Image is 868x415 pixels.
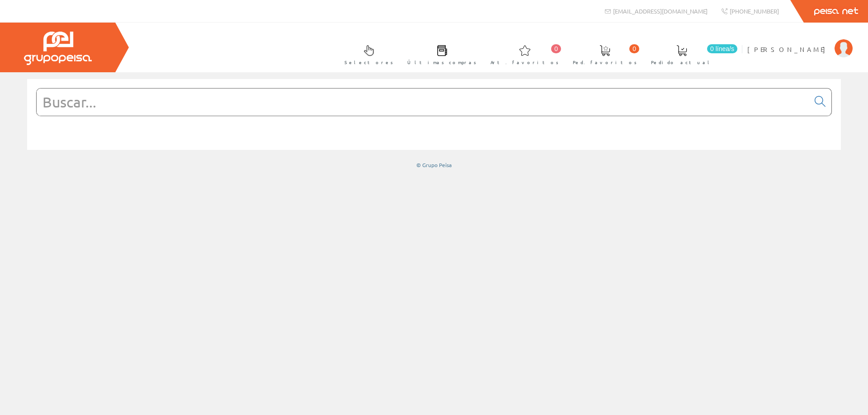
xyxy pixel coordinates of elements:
[573,58,637,67] span: Ped. favoritos
[747,37,853,46] a: [PERSON_NAME]
[707,44,737,53] span: 0 línea/s
[335,37,398,70] a: Selectores
[551,44,561,53] span: 0
[491,58,559,67] span: Art. favoritos
[344,58,393,67] span: Selectores
[398,37,481,70] a: Últimas compras
[629,44,639,53] span: 0
[747,45,830,54] span: [PERSON_NAME]
[27,161,841,169] div: © Grupo Peisa
[651,58,712,67] span: Pedido actual
[613,7,708,15] span: [EMAIL_ADDRESS][DOMAIN_NAME]
[37,89,809,116] input: Buscar...
[730,7,779,15] span: [PHONE_NUMBER]
[24,32,92,65] img: Grupo Peisa
[407,58,476,67] span: Últimas compras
